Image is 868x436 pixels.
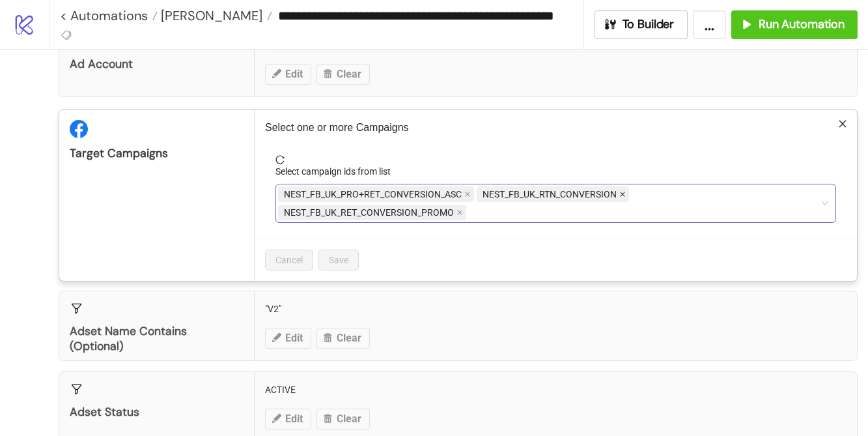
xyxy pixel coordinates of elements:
label: Select campaign ids from list [275,164,399,179]
span: Run Automation [759,17,845,32]
span: NEST_FB_UK_PRO+RET_CONVERSION_ASC [284,187,462,201]
div: Target Campaigns [70,146,244,161]
span: reload [275,155,836,164]
a: < Automations [60,9,158,22]
span: close [456,209,463,216]
span: To Builder [623,17,675,32]
button: Run Automation [731,10,858,39]
span: NEST_FB_UK_RET_CONVERSION_PROMO [284,205,454,220]
a: [PERSON_NAME] [158,9,272,22]
span: NEST_FB_UK_RTN_CONVERSION [483,187,617,201]
span: close [464,191,471,197]
p: Select one or more Campaigns [265,120,847,136]
span: NEST_FB_UK_RET_CONVERSION_PROMO [278,205,466,220]
button: Save [318,250,359,270]
span: NEST_FB_UK_RTN_CONVERSION [477,186,629,202]
span: NEST_FB_UK_PRO+RET_CONVERSION_ASC [278,186,474,202]
span: [PERSON_NAME] [158,7,262,24]
span: close [619,191,626,197]
span: close [838,119,847,128]
button: To Builder [595,10,688,39]
button: Cancel [265,250,313,270]
button: ... [693,10,726,39]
